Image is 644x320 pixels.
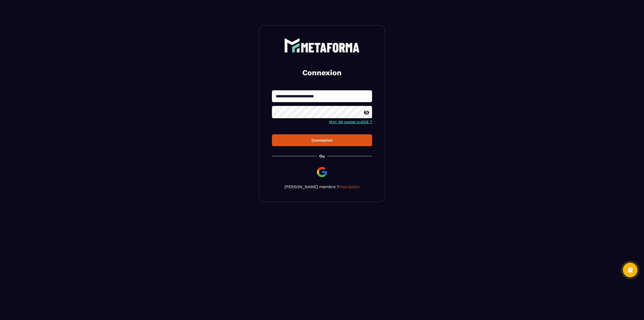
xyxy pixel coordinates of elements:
[284,38,360,53] img: logo
[272,134,372,146] button: Connexion
[278,68,366,78] h2: Connexion
[316,166,328,178] img: google
[272,184,372,189] p: [PERSON_NAME] membre ?
[319,154,325,158] p: Ou
[329,119,372,124] a: Mot de passe oublié ?
[339,184,360,189] a: Inscription
[276,138,368,143] div: Connexion
[272,38,372,53] a: logo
